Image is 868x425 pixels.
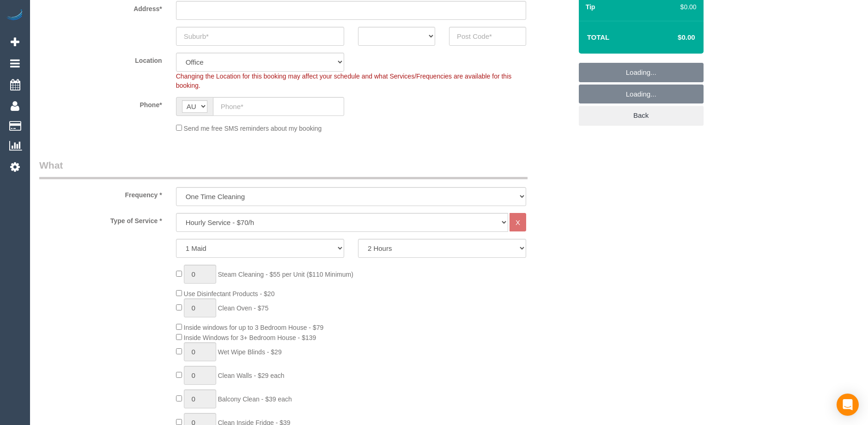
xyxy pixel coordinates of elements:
label: Tip [586,2,595,12]
a: Back [579,106,704,125]
h4: $0.00 [650,34,695,42]
label: Type of Service * [32,213,169,225]
span: Steam Cleaning - $55 per Unit ($110 Minimum) [218,271,353,278]
span: Send me free SMS reminders about my booking [184,125,322,132]
legend: What [39,158,528,179]
span: Inside windows for up to 3 Bedroom House - $79 [184,324,324,331]
div: $0.00 [672,2,697,12]
strong: Total [587,33,610,41]
span: Balcony Clean - $39 each [218,395,291,403]
span: Inside Windows for 3+ Bedroom House - $139 [184,334,316,341]
label: Phone* [32,97,169,109]
span: Changing the Location for this booking may affect your schedule and what Services/Frequencies are... [176,73,512,89]
input: Post Code* [449,27,526,46]
span: Clean Walls - $29 each [218,372,284,379]
label: Location [32,53,169,65]
span: Clean Oven - $75 [218,304,268,312]
div: Open Intercom Messenger [837,394,859,416]
img: Automaid Logo [6,9,24,22]
input: Suburb* [176,27,344,46]
span: Use Disinfectant Products - $20 [184,290,275,297]
label: Frequency * [32,187,169,200]
span: Wet Wipe Blinds - $29 [218,348,281,356]
input: Phone* [213,97,344,116]
label: Address* [32,1,169,13]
